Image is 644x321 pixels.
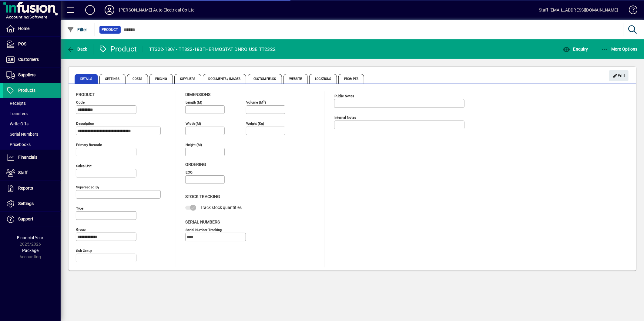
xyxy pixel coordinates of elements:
span: Suppliers [18,72,35,77]
span: Financials [18,155,37,160]
mat-label: Code [76,100,85,104]
button: Back [65,44,89,55]
mat-label: Description [76,121,94,126]
span: Prompts [338,74,364,84]
button: More Options [599,44,639,55]
a: Write Offs [3,119,61,129]
span: Back [67,47,87,51]
mat-label: Group [76,227,86,232]
mat-label: Width (m) [186,121,201,126]
span: Serial Numbers [6,132,38,137]
span: Locations [309,74,337,84]
a: Pricebooks [3,139,61,150]
mat-label: Public Notes [334,94,354,98]
span: Products [18,88,35,93]
mat-label: Superseded by [76,185,99,189]
a: Serial Numbers [3,129,61,139]
app-page-header-button: Back [61,44,94,55]
a: Settings [3,196,61,211]
mat-label: Sales unit [76,164,92,168]
span: Serial Numbers [185,220,220,224]
a: Transfers [3,108,61,119]
mat-label: Primary barcode [76,143,102,147]
span: Costs [127,74,148,84]
span: Filter [67,27,87,32]
div: TT322-180/ - TT322-180THERMOSTAT DNRO USE TT2322 [149,45,276,54]
span: Ordering [185,162,206,167]
button: Profile [100,5,119,15]
span: Pricing [149,74,173,84]
a: Suppliers [3,68,61,83]
a: Support [3,212,61,227]
span: Write Offs [6,121,29,126]
div: Product [99,44,137,54]
span: More Options [601,47,638,51]
span: Home [18,26,29,31]
span: Product [76,92,95,97]
sup: 3 [263,100,265,103]
span: Custom Fields [248,74,282,84]
span: Website [283,74,308,84]
a: Staff [3,165,61,180]
span: Support [18,217,33,221]
a: Financials [3,150,61,165]
mat-label: Type [76,206,83,210]
mat-label: Volume (m ) [246,100,266,104]
span: Enquiry [563,47,588,51]
span: Details [75,74,98,84]
button: Enquiry [561,44,589,55]
span: Settings [99,74,126,84]
span: Dimensions [185,92,210,97]
mat-label: Length (m) [186,100,202,104]
mat-label: Serial Number tracking [186,227,222,232]
span: Receipts [6,101,26,106]
div: Staff [EMAIL_ADDRESS][DOMAIN_NAME] [539,5,618,15]
span: Stock Tracking [185,194,220,199]
mat-label: Weight (Kg) [246,121,264,126]
a: POS [3,37,61,52]
a: Reports [3,181,61,196]
a: Home [3,21,61,36]
mat-label: Internal Notes [334,115,356,120]
a: Customers [3,52,61,67]
span: Customers [18,57,39,62]
button: Edit [609,70,629,81]
div: [PERSON_NAME] Auto Electrical Co Ltd [119,5,195,15]
span: Settings [18,201,34,206]
span: Staff [18,170,28,175]
span: Package [22,248,39,253]
span: Reports [18,186,33,190]
span: Financial Year [17,235,44,240]
a: Receipts [3,98,61,108]
mat-label: Height (m) [186,143,202,147]
a: Knowledge Base [624,1,636,21]
span: Product [102,27,118,33]
span: Track stock quantities [200,205,242,210]
span: Pricebooks [6,142,31,147]
span: Edit [612,71,626,81]
span: Documents / Images [203,74,247,84]
span: Suppliers [174,74,201,84]
span: Transfers [6,111,28,116]
button: Filter [65,24,89,35]
mat-label: Sub group [76,249,92,253]
mat-label: EOQ [186,170,193,174]
span: POS [18,41,26,46]
button: Add [80,5,100,15]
